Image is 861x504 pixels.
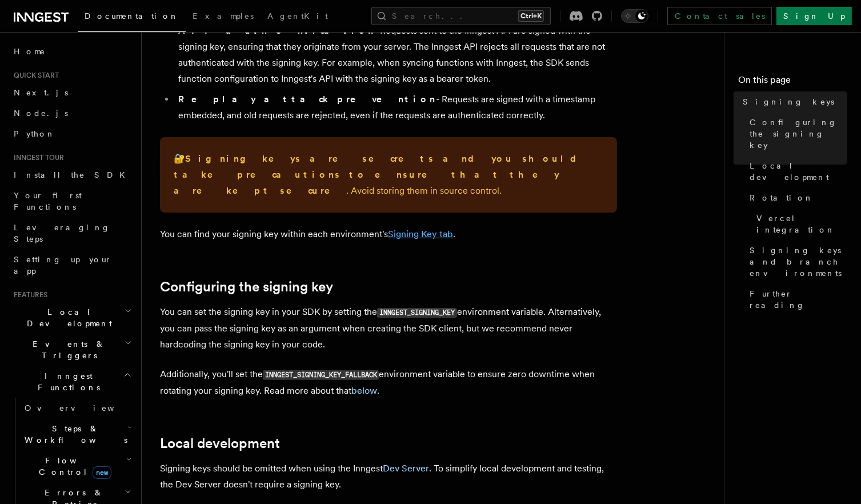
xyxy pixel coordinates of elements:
a: Further reading [745,283,847,315]
p: 🔐 . Avoid storing them in source control. [174,151,603,199]
a: Rotation [745,187,847,208]
p: Signing keys should be omitted when using the Inngest . To simplify local development and testing... [160,461,617,493]
span: Node.js [14,109,68,118]
span: Further reading [750,288,847,311]
a: Dev Server [383,463,429,474]
button: Inngest Functions [9,366,134,398]
li: - Requests sent to the Inngest API are signed with the signing key, ensuring that they originate ... [175,23,617,87]
button: Flow Controlnew [20,450,134,482]
span: Configuring the signing key [750,117,847,151]
a: Signing Key tab [388,229,453,239]
strong: Replay attack prevention [178,94,436,105]
a: Home [9,41,134,62]
h4: On this page [738,73,847,91]
a: Setting up your app [9,249,134,281]
a: Contact sales [667,7,772,25]
p: You can find your signing key within each environment's . [160,226,617,242]
span: Rotation [750,192,814,203]
p: Additionally, you'll set the environment variable to ensure zero downtime when rotating your sign... [160,366,617,399]
a: Configuring the signing key [160,279,333,295]
span: AgentKit [267,11,328,21]
a: Your first Functions [9,185,134,217]
a: Python [9,123,134,144]
a: AgentKit [261,3,335,31]
code: INNGEST_SIGNING_KEY_FALLBACK [263,370,379,380]
button: Events & Triggers [9,334,134,366]
button: Search...Ctrl+K [371,7,551,25]
span: Documentation [85,11,179,21]
a: Signing keys and branch environments [745,240,847,283]
a: Configuring the signing key [745,112,847,155]
span: Overview [25,403,142,413]
span: Signing keys and branch environments [750,245,847,279]
a: Sign Up [776,7,852,25]
p: You can set the signing key in your SDK by setting the environment variable. Alternatively, you c... [160,304,617,353]
a: Examples [186,3,261,31]
a: Vercel integration [752,208,847,240]
span: new [93,466,111,479]
a: Node.js [9,103,134,123]
a: Local development [160,435,280,451]
span: Local Development [9,306,125,329]
span: Signing keys [743,96,834,107]
button: Local Development [9,302,134,334]
span: Leveraging Steps [14,223,110,243]
a: Signing keys [738,91,847,112]
span: Home [14,46,46,57]
a: Documentation [78,3,186,32]
span: Quick start [9,71,59,80]
li: - Requests are signed with a timestamp embedded, and old requests are rejected, even if the reque... [175,91,617,123]
span: Python [14,129,55,138]
button: Steps & Workflows [20,418,134,450]
span: Inngest tour [9,153,64,162]
span: Features [9,290,47,299]
a: Leveraging Steps [9,217,134,249]
span: Vercel integration [756,213,847,235]
kbd: Ctrl+K [518,10,544,22]
span: Events & Triggers [9,338,125,361]
span: Inngest Functions [9,370,123,393]
span: Install the SDK [14,170,132,179]
span: Setting up your app [14,255,112,275]
a: below [351,385,377,396]
span: Your first Functions [14,191,82,211]
span: Local development [750,160,847,183]
a: Install the SDK [9,165,134,185]
span: Steps & Workflows [20,423,127,446]
code: INNGEST_SIGNING_KEY [377,308,457,318]
a: Next.js [9,82,134,103]
a: Overview [20,398,134,418]
span: Examples [193,11,254,21]
a: Local development [745,155,847,187]
span: Next.js [14,88,68,97]
span: Flow Control [20,455,126,478]
strong: Signing keys are secrets and you should take precautions to ensure that they are kept secure [174,153,586,196]
button: Toggle dark mode [621,9,648,23]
